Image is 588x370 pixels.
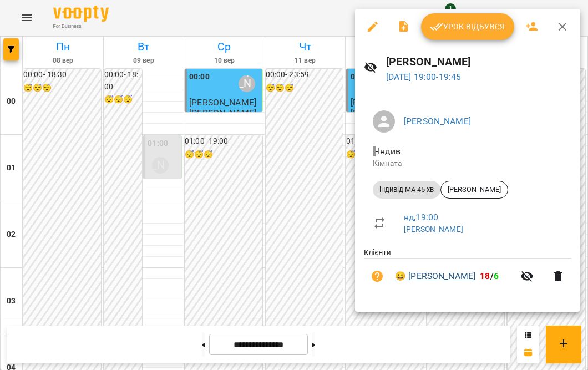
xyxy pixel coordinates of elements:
button: Візит ще не сплачено. Додати оплату? [364,263,391,290]
span: - Індив [373,146,403,156]
span: 6 [494,271,499,281]
a: нд , 19:00 [404,212,438,222]
a: [DATE] 19:00-19:45 [386,72,462,82]
ul: Клієнти [364,247,571,298]
span: Урок відбувся [430,20,505,33]
h6: [PERSON_NAME] [386,53,571,70]
a: [PERSON_NAME] [404,116,471,126]
b: / [480,271,499,281]
a: 😀 [PERSON_NAME] [395,270,475,283]
span: [PERSON_NAME] [441,185,508,195]
span: 18 [480,271,490,281]
a: [PERSON_NAME] [404,225,463,234]
div: [PERSON_NAME] [440,181,508,199]
span: індивід МА 45 хв [373,185,440,195]
button: Урок відбувся [421,13,514,40]
p: Кімната [373,158,562,169]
